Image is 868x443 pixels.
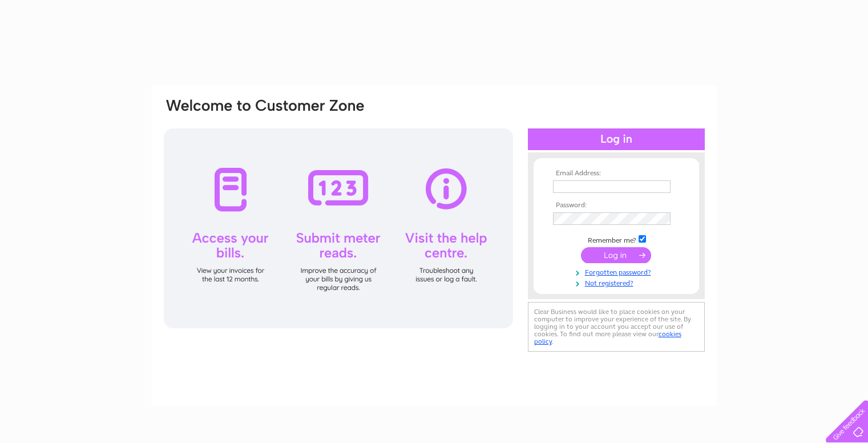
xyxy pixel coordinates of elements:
a: Forgotten password? [553,266,683,277]
th: Password: [550,202,683,210]
a: cookies policy [534,330,681,345]
th: Email Address: [550,170,683,178]
a: Not registered? [553,277,683,288]
input: Submit [581,247,651,263]
td: Remember me? [550,233,683,245]
div: Clear Business would like to place cookies on your computer to improve your experience of the sit... [528,302,705,352]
